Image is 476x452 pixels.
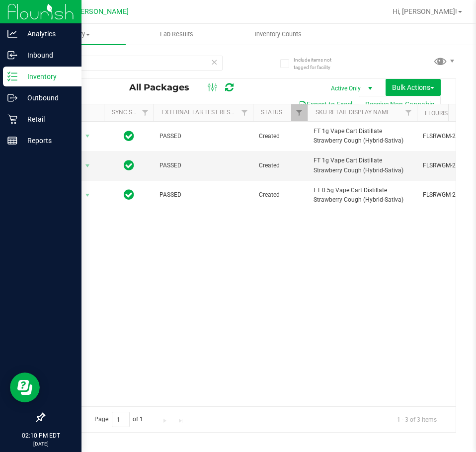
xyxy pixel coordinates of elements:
p: Retail [17,113,77,125]
p: Inventory [17,71,77,82]
span: All Packages [129,82,199,93]
a: Inventory Counts [228,24,329,45]
span: In Sync [124,129,134,143]
a: Filter [400,104,417,121]
span: Hi, [PERSON_NAME]! [393,7,457,15]
inline-svg: Outbound [7,93,17,103]
a: Lab Results [126,24,228,45]
a: Filter [237,104,253,121]
span: Created [259,190,302,200]
span: 1 - 3 of 3 items [389,412,445,427]
button: Bulk Actions [386,79,441,96]
span: FT 1g Vape Cart Distillate Strawberry Cough (Hybrid-Sativa) [314,156,411,175]
input: 1 [112,412,130,427]
button: Receive Non-Cannabis [359,96,441,113]
span: select [81,159,94,173]
button: Export to Excel [292,96,359,113]
p: Analytics [17,28,77,40]
a: SKU Retail Display Name [316,109,390,116]
span: Clear [211,56,218,69]
span: Page of 1 [86,412,152,427]
a: Sync Status [112,109,150,116]
inline-svg: Retail [7,114,17,124]
span: select [81,129,94,143]
inline-svg: Inventory [7,72,17,81]
span: select [81,188,94,202]
a: External Lab Test Result [161,109,239,116]
span: PASSED [159,161,247,170]
p: Reports [17,135,77,147]
p: 02:10 PM EDT [4,431,77,440]
iframe: Resource center [10,373,40,402]
inline-svg: Reports [7,136,17,146]
span: FT 1g Vape Cart Distillate Strawberry Cough (Hybrid-Sativa) [314,127,411,146]
span: [PERSON_NAME] [74,7,129,16]
span: PASSED [159,132,247,141]
span: In Sync [124,188,134,202]
a: Filter [291,104,308,121]
span: Lab Results [147,30,207,39]
a: Status [261,109,282,116]
span: Created [259,132,302,141]
input: Search Package ID, Item Name, SKU, Lot or Part Number... [44,56,223,71]
p: Outbound [17,92,77,104]
a: Filter [137,104,154,121]
p: [DATE] [4,440,77,448]
span: In Sync [124,158,134,172]
span: Include items not tagged for facility [294,56,343,71]
span: FT 0.5g Vape Cart Distillate Strawberry Cough (Hybrid-Sativa) [314,186,411,205]
p: Inbound [17,49,77,61]
inline-svg: Inbound [7,50,17,60]
inline-svg: Analytics [7,29,17,39]
span: Created [259,161,302,170]
span: Bulk Actions [392,83,434,91]
span: PASSED [159,190,247,200]
span: Inventory Counts [241,30,315,39]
